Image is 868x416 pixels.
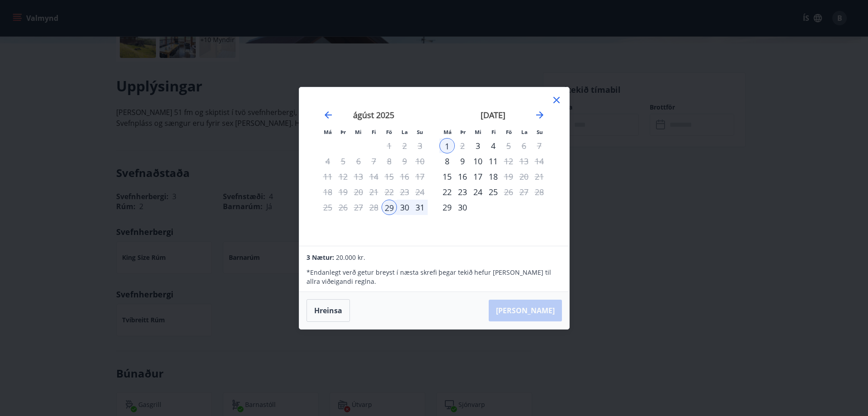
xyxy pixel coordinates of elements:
[455,153,470,169] td: Choose þriðjudagur, 9. september 2025 as your check-in date. It’s available.
[386,129,392,135] small: Fö
[506,129,512,135] small: Fö
[470,138,486,153] td: Choose miðvikudagur, 3. september 2025 as your check-in date. It’s available.
[491,129,496,135] small: Fi
[397,153,412,169] td: Not available. laugardagur, 9. ágúst 2025
[475,129,481,135] small: Mi
[455,200,470,215] td: Choose þriðjudagur, 30. september 2025 as your check-in date. It’s available.
[372,129,376,135] small: Fi
[307,299,350,322] button: Hreinsa
[501,184,516,200] td: Choose föstudagur, 26. september 2025 as your check-in date. It’s available.
[320,153,335,169] td: Not available. mánudagur, 4. ágúst 2025
[320,169,335,184] td: Not available. mánudagur, 11. ágúst 2025
[397,184,412,200] td: Not available. laugardagur, 23. ágúst 2025
[501,153,516,169] div: Aðeins útritun í boði
[532,169,547,184] td: Not available. sunnudagur, 21. september 2025
[455,138,470,153] div: Aðeins útritun í boði
[382,184,397,200] td: Not available. föstudagur, 22. ágúst 2025
[351,184,366,200] td: Not available. miðvikudagur, 20. ágúst 2025
[324,129,332,135] small: Má
[351,200,366,215] td: Not available. miðvikudagur, 27. ágúst 2025
[501,138,516,153] div: Aðeins útritun í boði
[412,200,428,215] div: 31
[366,200,382,215] td: Not available. fimmtudagur, 28. ágúst 2025
[366,184,382,200] td: Not available. fimmtudagur, 21. ágúst 2025
[516,169,532,184] td: Not available. laugardagur, 20. september 2025
[532,153,547,169] td: Not available. sunnudagur, 14. september 2025
[455,153,470,169] div: 9
[382,200,397,215] td: Selected as start date. föstudagur, 29. ágúst 2025
[516,153,532,169] td: Not available. laugardagur, 13. september 2025
[455,138,470,153] td: Choose þriðjudagur, 2. september 2025 as your check-in date. It’s available.
[470,153,486,169] td: Choose miðvikudagur, 10. september 2025 as your check-in date. It’s available.
[397,169,412,184] td: Not available. laugardagur, 16. ágúst 2025
[537,129,543,135] small: Su
[439,184,455,200] div: Aðeins innritun í boði
[412,184,428,200] td: Not available. sunnudagur, 24. ágúst 2025
[470,184,486,200] div: 24
[439,138,455,153] div: 1
[486,169,501,184] div: 18
[439,184,455,200] td: Choose mánudagur, 22. september 2025 as your check-in date. It’s available.
[417,129,423,135] small: Su
[501,169,516,184] td: Choose föstudagur, 19. september 2025 as your check-in date. It’s available.
[353,110,394,120] strong: ágúst 2025
[481,110,505,120] strong: [DATE]
[340,129,346,135] small: Þr
[382,138,397,153] td: Not available. föstudagur, 1. ágúst 2025
[501,138,516,153] td: Choose föstudagur, 5. september 2025 as your check-in date. It’s available.
[486,184,501,200] div: 25
[516,184,532,200] td: Not available. laugardagur, 27. september 2025
[382,200,397,215] div: Aðeins innritun í boði
[455,184,470,200] td: Choose þriðjudagur, 23. september 2025 as your check-in date. It’s available.
[355,129,362,135] small: Mi
[516,138,532,153] td: Not available. laugardagur, 6. september 2025
[412,153,428,169] td: Not available. sunnudagur, 10. ágúst 2025
[307,268,561,286] p: * Endanlegt verð getur breyst í næsta skrefi þegar tekið hefur [PERSON_NAME] til allra viðeigandi...
[460,129,466,135] small: Þr
[486,138,501,153] div: 4
[336,253,365,262] span: 20.000 kr.
[320,200,335,215] td: Not available. mánudagur, 25. ágúst 2025
[470,169,486,184] td: Choose miðvikudagur, 17. september 2025 as your check-in date. It’s available.
[439,200,455,215] div: Aðeins innritun í boði
[532,138,547,153] td: Not available. sunnudagur, 7. september 2025
[439,200,455,215] td: Choose mánudagur, 29. september 2025 as your check-in date. It’s available.
[486,184,501,200] td: Choose fimmtudagur, 25. september 2025 as your check-in date. It’s available.
[486,169,501,184] td: Choose fimmtudagur, 18. september 2025 as your check-in date. It’s available.
[455,169,470,184] td: Choose þriðjudagur, 16. september 2025 as your check-in date. It’s available.
[412,138,428,153] td: Not available. sunnudagur, 3. ágúst 2025
[335,184,351,200] td: Not available. þriðjudagur, 19. ágúst 2025
[534,110,545,120] div: Move forward to switch to the next month.
[351,153,366,169] td: Not available. miðvikudagur, 6. ágúst 2025
[521,129,528,135] small: La
[532,184,547,200] td: Not available. sunnudagur, 28. september 2025
[439,153,455,169] div: Aðeins innritun í boði
[439,138,455,153] td: Selected as end date. mánudagur, 1. september 2025
[501,169,516,184] div: Aðeins útritun í boði
[486,153,501,169] div: 11
[310,98,558,235] div: Calendar
[501,153,516,169] td: Choose föstudagur, 12. september 2025 as your check-in date. It’s available.
[366,153,382,169] td: Not available. fimmtudagur, 7. ágúst 2025
[320,184,335,200] td: Not available. mánudagur, 18. ágúst 2025
[439,169,455,184] div: Aðeins innritun í boði
[335,153,351,169] td: Not available. þriðjudagur, 5. ágúst 2025
[335,200,351,215] td: Not available. þriðjudagur, 26. ágúst 2025
[382,169,397,184] td: Not available. föstudagur, 15. ágúst 2025
[443,129,452,135] small: Má
[470,184,486,200] td: Choose miðvikudagur, 24. september 2025 as your check-in date. It’s available.
[470,169,486,184] div: 17
[307,253,334,262] span: 3 Nætur:
[486,153,501,169] td: Choose fimmtudagur, 11. september 2025 as your check-in date. It’s available.
[455,184,470,200] div: 23
[351,169,366,184] td: Not available. miðvikudagur, 13. ágúst 2025
[397,138,412,153] td: Not available. laugardagur, 2. ágúst 2025
[397,200,412,215] td: Selected. laugardagur, 30. ágúst 2025
[323,110,334,120] div: Move backward to switch to the previous month.
[455,169,470,184] div: 16
[366,169,382,184] td: Not available. fimmtudagur, 14. ágúst 2025
[335,169,351,184] td: Not available. þriðjudagur, 12. ágúst 2025
[470,153,486,169] div: 10
[470,138,486,153] div: Aðeins innritun í boði
[486,138,501,153] td: Choose fimmtudagur, 4. september 2025 as your check-in date. It’s available.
